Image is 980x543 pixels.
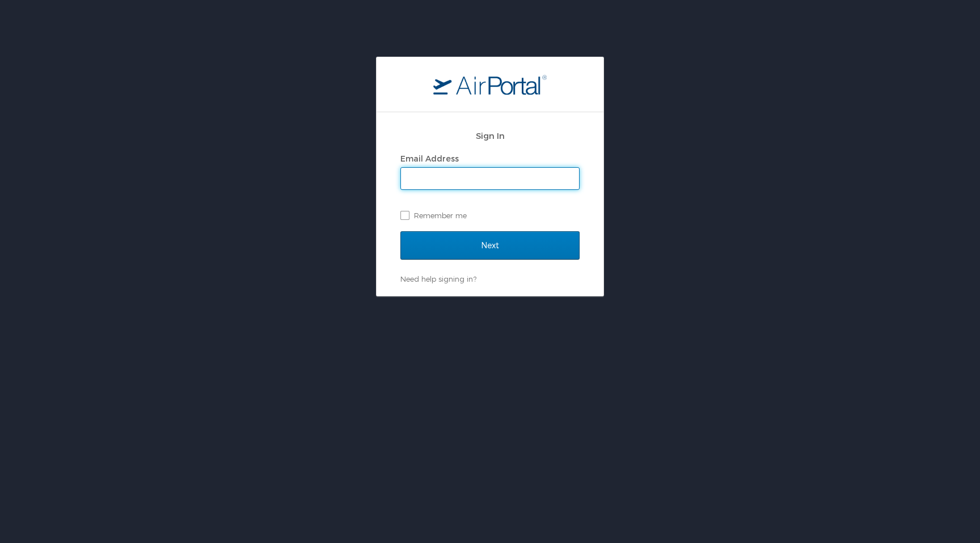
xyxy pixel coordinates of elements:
label: Remember me [400,207,580,224]
a: Need help signing in? [400,274,476,283]
img: logo [433,74,547,95]
h2: Sign In [400,129,580,142]
label: Email Address [400,154,459,163]
input: Next [400,231,580,260]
